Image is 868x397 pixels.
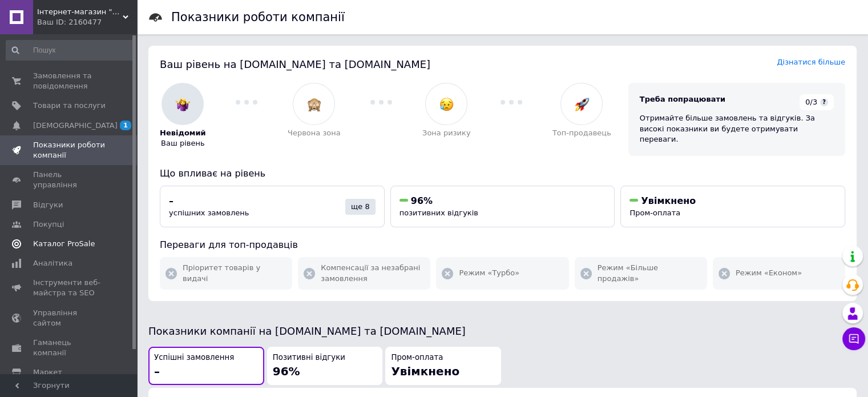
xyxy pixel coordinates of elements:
span: ? [820,98,828,106]
button: Чат з покупцем [842,327,865,350]
span: Режим «Турбо» [459,268,519,278]
span: Каталог ProSale [33,239,95,249]
span: Гаманець компанії [33,338,106,358]
img: :disappointed_relieved: [439,97,454,111]
input: Пошук [6,40,135,61]
span: [DEMOGRAPHIC_DATA] [33,121,118,131]
button: УвімкненоПром-оплата [620,186,845,227]
span: 1 [120,121,131,130]
span: Пром-оплата [391,352,443,363]
span: Маркет [33,367,62,378]
span: Аналітика [33,258,72,268]
span: Що впливає на рівень [160,168,265,179]
button: Успішні замовлення– [148,347,264,385]
span: Увімкнено [391,364,459,378]
button: Позитивні відгуки96% [267,347,383,385]
span: Показники роботи компанії [33,140,106,161]
div: 0/3 [800,94,834,110]
div: Отримайте більше замовлень та відгуків. За високі показники ви будете отримувати переваги. [640,113,834,145]
span: Треба попрацювати [640,95,725,103]
a: Дізнатися більше [777,58,845,66]
div: Ваш ID: 2160477 [37,17,137,27]
span: Переваги для топ-продавців [160,239,298,250]
button: –успішних замовленьще 8 [160,186,385,227]
button: 96%позитивних відгуків [390,186,615,227]
span: 96% [411,195,433,206]
img: :woman-shrugging: [176,97,190,111]
span: Пріоритет товарів у видачі [183,263,286,283]
span: Товари та послуги [33,101,106,111]
span: Інтернет-магазин "АВТО ОЙЛ" [37,7,123,17]
span: успішних замовлень [169,208,249,217]
span: Ваш рівень на [DOMAIN_NAME] та [DOMAIN_NAME] [160,58,430,70]
span: Інструменти веб-майстра та SEO [33,278,106,298]
span: Режим «Більше продажів» [597,263,701,283]
span: Компенсації за незабрані замовлення [321,263,425,283]
span: Покупці [33,219,64,230]
span: Відгуки [33,200,63,210]
span: Червона зона [288,128,341,138]
h1: Показники роботи компанії [171,10,345,24]
img: :see_no_evil: [307,97,321,111]
span: Управління сайтом [33,308,106,328]
div: ще 8 [345,199,376,215]
span: Позитивні відгуки [273,352,345,363]
span: Пром-оплата [629,208,680,217]
span: позитивних відгуків [399,208,478,217]
span: – [154,364,160,378]
span: Показники компанії на [DOMAIN_NAME] та [DOMAIN_NAME] [148,325,466,337]
img: :rocket: [575,97,589,111]
button: Пром-оплатаУвімкнено [385,347,501,385]
span: Зона ризику [422,128,471,138]
span: Режим «Економ» [736,268,802,278]
span: 96% [273,364,300,378]
span: Панель управління [33,170,106,190]
span: Топ-продавець [552,128,611,138]
span: Увімкнено [641,195,696,206]
span: Замовлення та повідомлення [33,71,106,91]
span: Невідомий [160,128,206,138]
span: Успішні замовлення [154,352,234,363]
span: – [169,195,173,206]
span: Ваш рівень [161,138,205,149]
